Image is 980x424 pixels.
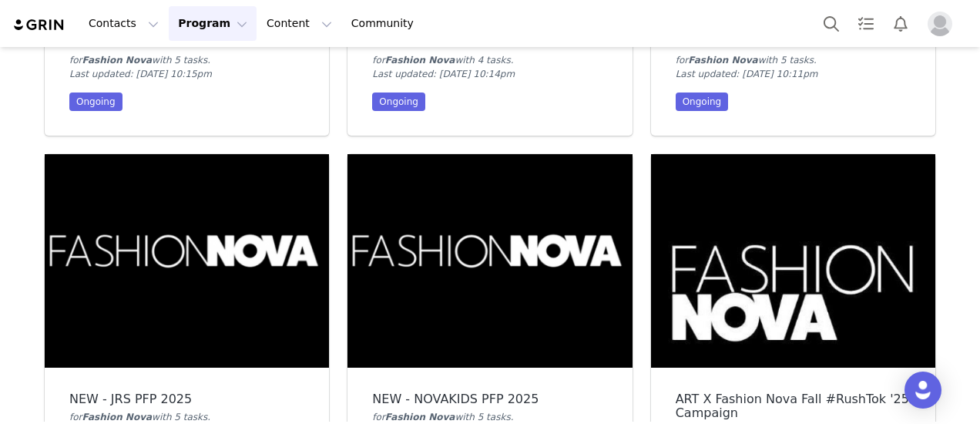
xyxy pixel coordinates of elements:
div: Ongoing [372,93,425,111]
button: Profile [918,12,968,36]
div: Open Intercom Messenger [904,372,941,409]
span: s [809,55,814,66]
span: Fashion Nova [385,55,455,66]
div: for with 5 task . [69,53,304,67]
div: NEW - JRS PFP 2025 [69,392,304,406]
span: s [203,55,207,66]
div: for with 4 task . [372,53,607,67]
span: Fashion Nova [688,55,758,66]
button: Program [169,6,257,41]
button: Content [257,6,341,41]
img: NEW - JRS PFP 2025 [45,154,329,368]
img: NEW - NOVAKIDS PFP 2025 [347,154,632,368]
div: for with 5 task . [372,410,607,424]
div: Last updated: [DATE] 10:14pm [372,67,607,81]
span: Fashion Nova [385,412,455,422]
button: Notifications [884,6,918,41]
a: Tasks [849,6,883,41]
span: s [203,412,207,422]
div: Ongoing [69,93,123,111]
div: NEW - NOVAKIDS PFP 2025 [372,392,607,406]
div: Last updated: [DATE] 10:11pm [676,67,911,81]
span: s [505,412,510,422]
a: Community [342,6,430,41]
button: Contacts [79,6,168,41]
img: placeholder-profile.jpg [928,12,952,36]
img: grin logo [12,18,66,32]
span: Fashion Nova [82,55,153,66]
button: Search [814,6,848,41]
span: Fashion Nova [82,412,153,422]
div: Last updated: [DATE] 10:15pm [69,67,304,81]
div: for with 5 task . [676,53,911,67]
div: for with 5 task . [69,410,304,424]
div: ART X Fashion Nova Fall #RushTok '25 Campaign [676,392,911,420]
div: Ongoing [676,93,729,111]
img: ART X Fashion Nova Fall #RushTok '25 Campaign [651,154,935,368]
span: s [505,55,510,66]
